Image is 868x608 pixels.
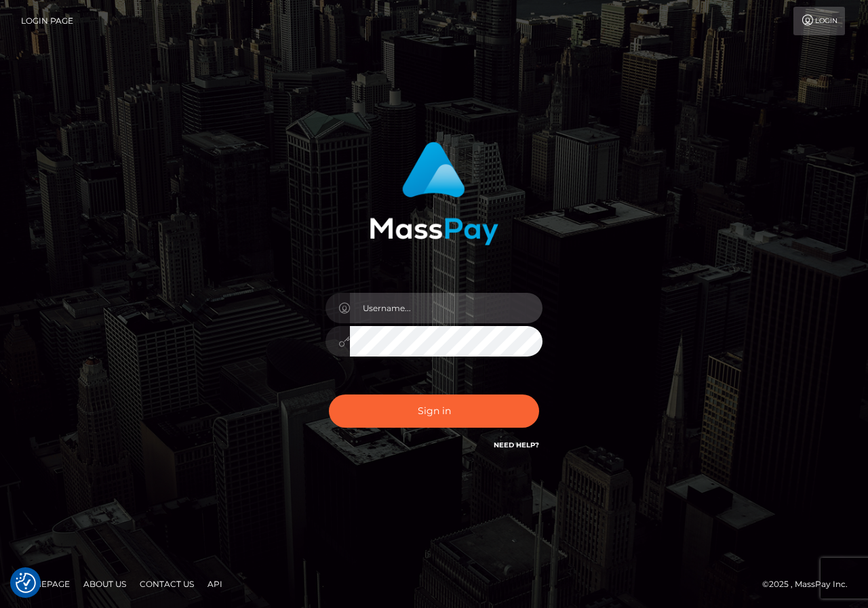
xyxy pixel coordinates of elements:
div: © 2025 , MassPay Inc. [762,577,858,592]
img: MassPay Login [370,142,498,245]
button: Sign in [329,394,539,428]
input: Username... [350,293,542,323]
a: Login [793,7,845,35]
a: API [202,573,228,594]
a: Need Help? [494,441,539,449]
a: Contact Us [134,573,199,594]
a: Homepage [15,573,75,594]
button: Consent Preferences [16,573,36,593]
a: Login Page [21,7,73,35]
a: About Us [78,573,132,594]
img: Revisit consent button [16,573,36,593]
